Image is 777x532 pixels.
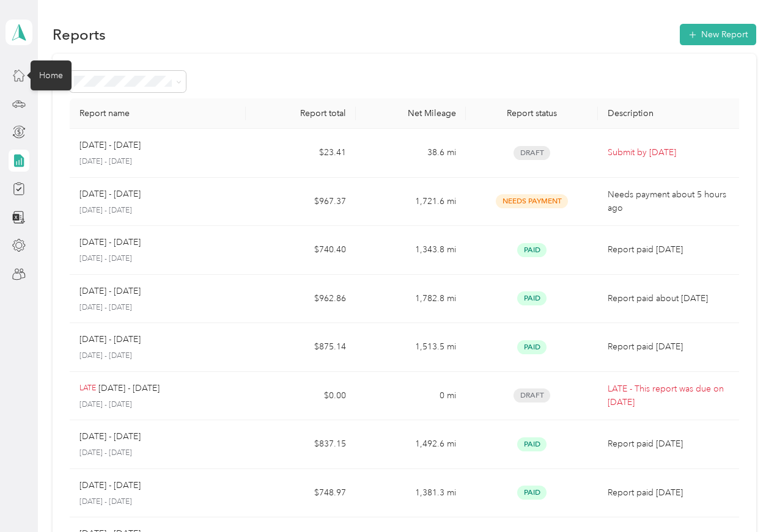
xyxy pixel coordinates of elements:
p: Report paid [DATE] [608,437,735,451]
p: [DATE] - [DATE] [98,382,160,395]
p: [DATE] - [DATE] [79,285,141,298]
p: Report paid [DATE] [608,243,735,257]
td: $0.00 [246,372,356,421]
span: Draft [514,388,550,403]
td: $967.37 [246,178,356,227]
p: [DATE] - [DATE] [79,236,141,249]
th: Report total [246,98,356,129]
td: $875.14 [246,323,356,372]
td: $962.86 [246,275,356,324]
th: Description [598,98,745,129]
p: Needs payment about 5 hours ago [608,188,735,215]
td: 1,381.3 mi [356,469,466,518]
p: [DATE] - [DATE] [79,399,236,410]
p: [DATE] - [DATE] [79,351,236,362]
p: [DATE] - [DATE] [79,302,236,313]
p: [DATE] - [DATE] [79,139,141,152]
p: [DATE] - [DATE] [79,205,236,216]
div: Report status [476,108,588,118]
td: 1,343.8 mi [356,226,466,275]
p: [DATE] - [DATE] [79,448,236,459]
td: 0 mi [356,372,466,421]
th: Net Mileage [356,98,466,129]
div: Home [31,60,72,90]
span: Paid [517,486,547,500]
td: $23.41 [246,129,356,178]
td: 1,492.6 mi [356,420,466,469]
p: Report paid [DATE] [608,340,735,354]
p: [DATE] - [DATE] [79,497,236,508]
span: Paid [517,291,547,305]
span: Paid [517,437,547,451]
h1: Reports [53,28,106,41]
p: [DATE] - [DATE] [79,479,141,492]
p: Report paid about [DATE] [608,292,735,305]
td: $740.40 [246,226,356,275]
span: Draft [514,146,550,160]
td: 38.6 mi [356,129,466,178]
span: Paid [517,243,547,257]
p: [DATE] - [DATE] [79,188,141,201]
td: 1,782.8 mi [356,275,466,324]
p: LATE - This report was due on [DATE] [608,382,735,409]
p: [DATE] - [DATE] [79,333,141,346]
p: Report paid [DATE] [608,486,735,500]
p: [DATE] - [DATE] [79,253,236,264]
p: [DATE] - [DATE] [79,156,236,167]
button: New Report [680,24,756,45]
p: [DATE] - [DATE] [79,430,141,443]
span: Needs Payment [496,194,568,208]
td: $748.97 [246,469,356,518]
span: Paid [517,340,547,354]
td: $837.15 [246,420,356,469]
p: Submit by [DATE] [608,146,735,159]
td: 1,513.5 mi [356,323,466,372]
iframe: Everlance-gr Chat Button Frame [709,464,777,532]
p: LATE [79,383,96,394]
td: 1,721.6 mi [356,178,466,227]
th: Report name [70,98,246,129]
